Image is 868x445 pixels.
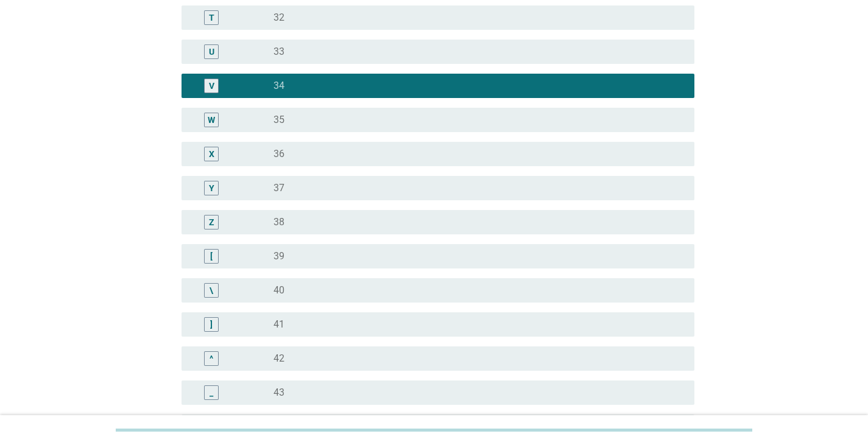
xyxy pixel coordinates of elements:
div: _ [210,386,213,399]
div: T [209,11,214,24]
label: 32 [273,12,284,24]
div: ^ [210,352,213,365]
label: 39 [273,250,284,262]
label: 37 [273,182,284,194]
div: V [209,79,214,92]
div: X [209,147,214,160]
label: 34 [273,80,284,92]
label: 40 [273,284,284,296]
label: 41 [273,318,284,331]
label: 33 [273,46,284,58]
div: W [208,113,215,126]
label: 43 [273,387,284,399]
div: U [209,45,214,58]
label: 35 [273,114,284,126]
div: ] [210,318,213,331]
label: 36 [273,148,284,160]
div: \ [210,284,213,296]
label: 38 [273,216,284,228]
div: Y [209,181,214,194]
label: 42 [273,352,284,365]
div: [ [210,250,213,262]
div: Z [209,215,214,228]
